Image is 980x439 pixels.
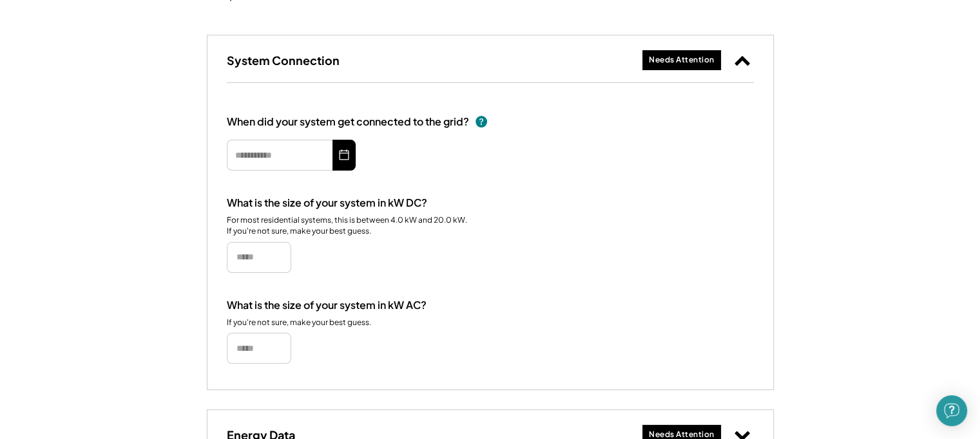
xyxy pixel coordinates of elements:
h3: System Connection [227,53,340,68]
div: For most residential systems, this is between 4.0 kW and 20.0 kW. If you're not sure, make your b... [227,215,468,237]
div: What is the size of your system in kW AC? [227,299,427,312]
div: Needs Attention [649,55,715,66]
div: If you're not sure, make your best guess. [227,317,371,328]
div: Open Intercom Messenger [936,395,967,426]
div: What is the size of your system in kW DC? [227,196,427,210]
div: When did your system get connected to the grid? [227,115,469,129]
